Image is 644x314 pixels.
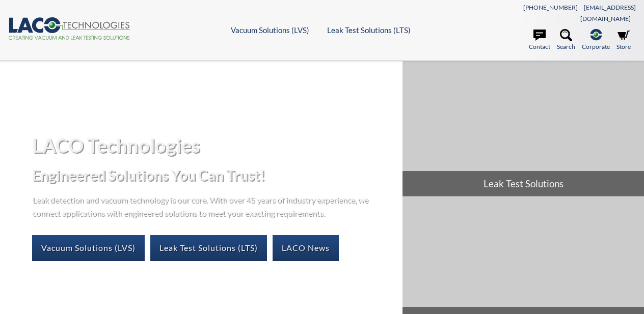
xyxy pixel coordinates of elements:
[403,171,644,196] span: Leak Test Solutions
[32,235,145,261] a: Vacuum Solutions (LVS)
[327,25,411,35] a: Leak Test Solutions (LTS)
[231,25,309,35] a: Vacuum Solutions (LVS)
[150,235,267,261] a: Leak Test Solutions (LTS)
[523,4,578,11] a: [PHONE_NUMBER]
[580,4,636,22] a: [EMAIL_ADDRESS][DOMAIN_NAME]
[32,193,373,219] p: Leak detection and vacuum technology is our core. With over 45 years of industry experience, we c...
[273,235,339,261] a: LACO News
[582,42,610,51] span: Corporate
[529,29,550,51] a: Contact
[557,29,575,51] a: Search
[403,61,644,196] a: Leak Test Solutions
[32,133,394,158] h1: LACO Technologies
[32,166,394,185] h2: Engineered Solutions You Can Trust!
[616,29,631,51] a: Store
